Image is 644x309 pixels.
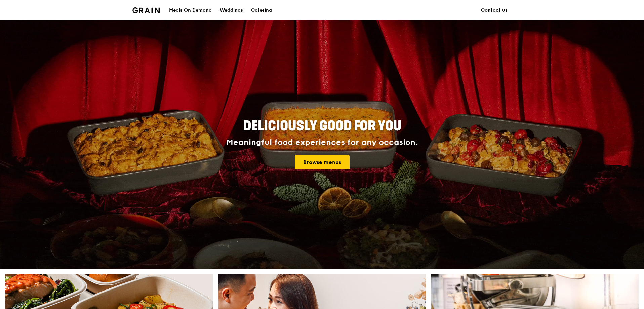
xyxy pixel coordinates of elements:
[216,0,247,21] a: Weddings
[201,138,443,147] div: Meaningful food experiences for any occasion.
[477,0,512,21] a: Contact us
[251,0,272,21] div: Catering
[169,0,212,21] div: Meals On Demand
[295,155,350,169] a: Browse menus
[247,0,276,21] a: Catering
[220,0,243,21] div: Weddings
[132,7,160,13] img: Grain
[243,118,401,134] span: Deliciously good for you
